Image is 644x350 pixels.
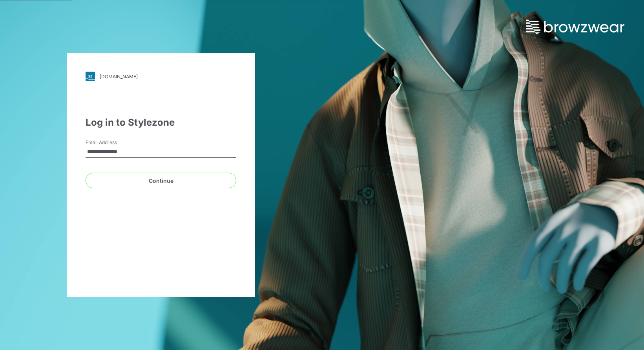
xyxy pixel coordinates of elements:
label: Email Address [86,139,140,146]
div: [DOMAIN_NAME] [100,74,138,79]
img: browzwear-logo.73288ffb.svg [526,20,624,34]
a: [DOMAIN_NAME] [86,72,236,81]
button: Continue [86,173,236,188]
div: Log in to Stylezone [86,115,236,130]
img: svg+xml;base64,PHN2ZyB3aWR0aD0iMjgiIGhlaWdodD0iMjgiIHZpZXdCb3g9IjAgMCAyOCAyOCIgZmlsbD0ibm9uZSIgeG... [86,72,95,81]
